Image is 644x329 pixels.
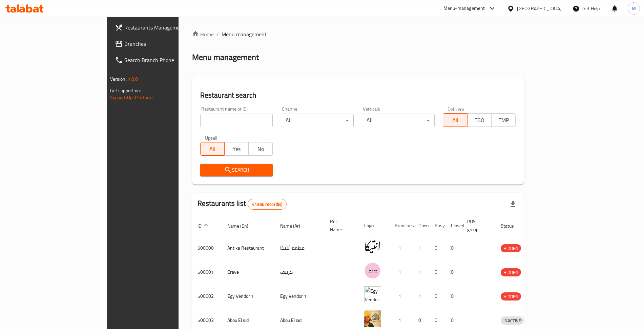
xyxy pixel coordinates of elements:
[445,260,462,284] td: 0
[517,5,562,12] div: [GEOGRAPHIC_DATA]
[445,284,462,308] td: 0
[128,75,138,83] span: 1.0.0
[192,52,259,63] h2: Menu management
[446,115,464,125] span: All
[413,260,429,284] td: 1
[222,236,275,260] td: Antika Restaurant
[251,144,270,154] span: No
[501,293,521,301] span: HIDDEN
[205,135,217,140] label: Upsell
[198,198,287,210] h2: Restaurants list
[413,215,429,236] th: Open
[216,30,219,38] li: /
[124,56,209,64] span: Search Branch Phone
[501,222,523,230] span: Status
[124,40,209,48] span: Branches
[203,144,222,154] span: All
[505,196,521,212] div: Export file
[491,113,516,127] button: TMP
[501,245,521,252] span: HIDDEN
[200,90,516,100] h2: Restaurant search
[248,142,273,156] button: No
[206,166,268,174] span: Search
[359,215,389,236] th: Logo
[445,236,462,260] td: 0
[275,236,325,260] td: مطعم أنتيكا
[248,201,286,208] span: 41386 record(s)
[632,5,636,12] span: M
[192,30,524,38] nav: breadcrumb
[389,236,413,260] td: 1
[389,215,413,236] th: Branches
[429,284,445,308] td: 0
[222,260,275,284] td: Crave
[227,222,257,230] span: Name (En)
[443,4,485,13] div: Menu-management
[364,310,381,327] img: Abou El sid
[275,284,325,308] td: Egy Vendor 1
[501,269,521,276] span: HIDDEN
[470,115,489,125] span: TGO
[110,86,141,95] span: Get support on:
[494,115,513,125] span: TMP
[445,215,462,236] th: Closed
[413,236,429,260] td: 1
[200,164,273,176] button: Search
[109,19,214,36] a: Restaurants Management
[362,114,435,127] div: All
[364,286,381,303] img: Egy Vendor 1
[429,215,445,236] th: Busy
[429,236,445,260] td: 0
[467,217,487,234] span: POS group
[222,284,275,308] td: Egy Vendor 1
[198,222,210,230] span: ID
[443,113,467,127] button: All
[248,199,287,210] div: Total records count
[110,93,153,102] a: Support.OpsPlatform
[281,114,354,127] div: All
[109,52,214,68] a: Search Branch Phone
[200,114,273,127] input: Search for restaurant name or ID..
[501,244,521,252] div: HIDDEN
[429,260,445,284] td: 0
[224,142,249,156] button: Yes
[222,30,267,38] span: Menu management
[501,268,521,276] div: HIDDEN
[448,107,464,111] label: Delivery
[124,23,209,32] span: Restaurants Management
[389,284,413,308] td: 1
[280,222,309,230] span: Name (Ar)
[389,260,413,284] td: 1
[330,217,351,234] span: Ref. Name
[501,317,524,325] span: INACTIVE
[109,36,214,52] a: Branches
[110,75,127,83] span: Version:
[413,284,429,308] td: 1
[275,260,325,284] td: كرييف
[364,238,381,255] img: Antika Restaurant
[227,144,246,154] span: Yes
[467,113,492,127] button: TGO
[200,142,225,156] button: All
[364,262,381,279] img: Crave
